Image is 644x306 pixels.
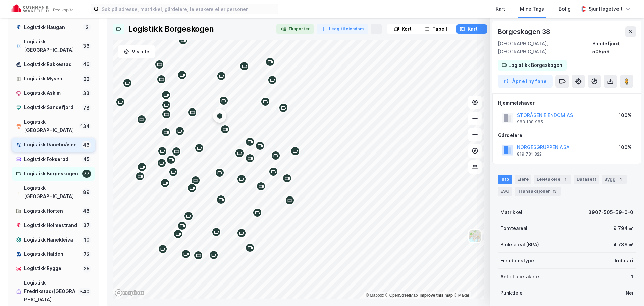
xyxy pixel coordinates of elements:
div: Map marker [265,57,275,67]
div: Map marker [245,243,255,253]
button: Åpne i ny fane [498,75,553,88]
div: Mine Tags [520,5,544,13]
div: Gårdeiere [498,131,636,139]
div: 33 [82,89,91,97]
div: Punktleie [500,289,523,297]
div: Map marker [187,183,197,193]
div: Map marker [115,97,125,107]
div: Map marker [178,35,188,45]
a: Logistikk Halden72 [12,247,95,261]
div: ESG [498,187,512,196]
div: Map marker [236,174,247,184]
div: Map marker [236,228,247,238]
div: 45 [82,155,91,163]
div: 2 [83,23,91,31]
div: 1 [562,176,569,183]
div: Logistikk Askim [24,89,79,97]
div: 22 [82,75,91,83]
div: Map marker [135,171,145,181]
div: Logistikk Borgeskogen [128,24,214,34]
div: Info [498,175,512,184]
div: 77 [82,170,91,178]
div: Logistikk Horten [24,207,79,215]
div: Eiendomstype [500,257,534,265]
a: Logistikk [GEOGRAPHIC_DATA]134 [12,115,95,137]
div: 36 [82,42,91,50]
a: Logistikk Hanekleiva10 [12,233,95,247]
div: Logistikk Borgeskogen [508,61,562,69]
div: Map marker [211,227,221,237]
div: Bygg [602,175,627,184]
div: Logistikk Rakkestad [24,60,79,69]
div: Sjur Høgetveit [589,5,623,13]
div: Logistikk Holmestrand [24,221,79,230]
div: Borgeskogen 38 [498,26,552,37]
div: Map marker [271,150,281,161]
a: Logistikk Holmestrand37 [12,219,95,232]
a: Logistikk Rygge25 [12,262,95,275]
div: 9 794 ㎡ [613,224,633,232]
div: Map marker [217,113,222,119]
div: Map marker [282,173,292,183]
div: Eiere [515,175,531,184]
a: Mapbox homepage [115,289,144,297]
div: Logistikk Danebuåsen [24,141,79,149]
div: 46 [82,60,91,69]
div: Map marker [137,114,147,124]
button: Eksporter [276,24,314,34]
a: Logistikk Danebuåsen46 [12,138,95,152]
div: Logistikk Halden [24,250,79,258]
div: Bolig [559,5,571,13]
div: Map marker [122,78,132,88]
div: Hjemmelshaver [498,99,636,107]
div: Map marker [234,148,245,158]
div: Tabell [432,25,447,33]
div: Map marker [175,126,185,136]
div: Datasett [574,175,599,184]
div: Map marker [161,100,171,110]
div: Map marker [245,153,255,163]
a: Logistikk Sandefjord78 [12,101,95,115]
div: Kontrollprogram for chat [610,274,644,306]
div: Map marker [252,208,262,218]
div: 13 [551,188,558,195]
div: 10 [83,236,91,244]
a: Logistikk Rakkestad46 [12,58,95,72]
div: Kart [468,25,478,33]
div: Logistikk [GEOGRAPHIC_DATA] [24,184,79,201]
div: Map marker [193,250,203,260]
div: 340 [78,288,91,296]
div: Map marker [219,96,229,106]
div: Map marker [290,146,300,156]
div: 1 [631,273,633,281]
div: Logistikk [GEOGRAPHIC_DATA] [24,118,76,135]
iframe: Chat Widget [610,274,644,306]
a: Mapbox [366,293,384,298]
div: Antall leietakere [500,273,539,281]
div: Map marker [267,75,277,85]
div: [GEOGRAPHIC_DATA], [GEOGRAPHIC_DATA] [498,40,592,56]
div: 134 [79,122,91,130]
input: Søk på adresse, matrikkel, gårdeiere, leietakere eller personer [99,4,278,14]
div: Map marker [285,195,295,205]
div: Map marker [177,70,187,80]
div: Map marker [161,109,171,119]
div: Logistikk [GEOGRAPHIC_DATA] [24,38,79,54]
a: Maxar [454,293,469,298]
a: Logistikk Haugan2 [12,20,95,34]
div: Map marker [168,167,178,177]
div: Map marker [260,97,270,107]
div: Map marker [278,103,288,113]
div: Map marker [177,221,187,231]
div: Logistikk Rygge [24,264,79,273]
div: 48 [82,207,91,215]
div: 3907-505-59-0-0 [588,208,633,216]
div: 25 [82,265,91,273]
div: Map marker [157,158,167,168]
div: Map marker [256,181,266,191]
div: Matrikkel [500,208,522,216]
div: Logistikk Borgeskogen [24,170,79,178]
div: 37 [82,221,91,229]
div: 72 [82,250,91,258]
div: Map marker [173,229,183,239]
